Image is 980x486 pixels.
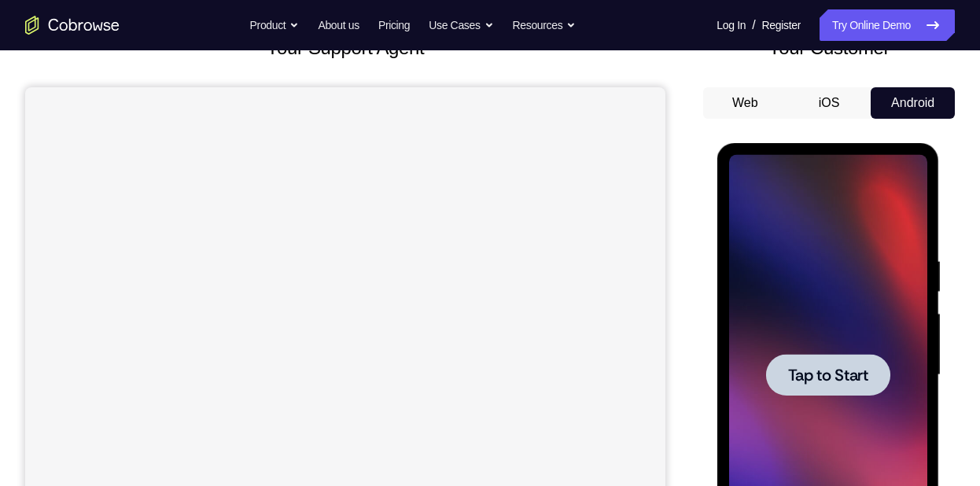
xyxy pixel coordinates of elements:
span: Tap to Start [71,224,151,240]
a: Register [762,9,801,41]
button: Product [250,9,300,41]
button: Resources [513,9,577,41]
a: Go to the home page [25,16,120,35]
button: Use Cases [429,9,493,41]
button: Tap to Start [49,211,173,252]
a: About us [318,9,359,41]
a: Log In [717,9,746,41]
span: / [752,16,755,35]
button: Android [871,87,955,119]
button: Web [703,87,787,119]
a: Try Online Demo [820,9,955,41]
a: Pricing [378,9,410,41]
button: iOS [787,87,871,119]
